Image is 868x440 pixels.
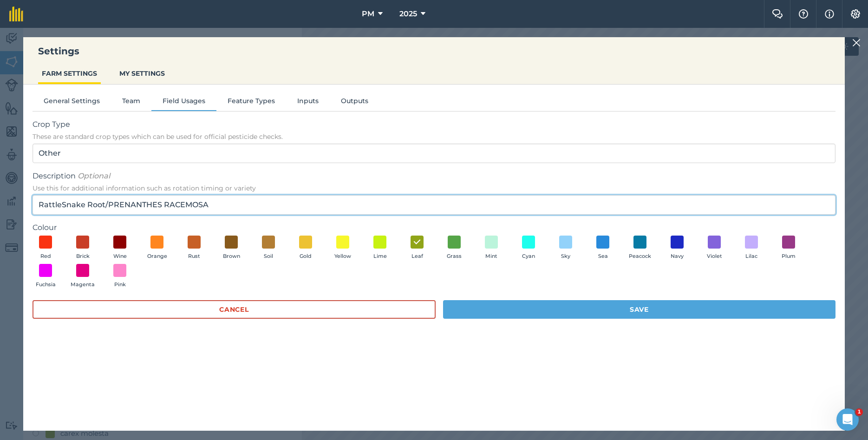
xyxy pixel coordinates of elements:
img: A question mark icon [798,9,809,19]
span: Description [33,171,835,182]
img: Two speech bubbles overlapping with the left bubble in the forefront [772,9,783,19]
button: MY SETTINGS [116,65,169,82]
span: Grass [447,252,462,261]
span: Orange [147,252,167,261]
span: Wine [113,252,127,261]
span: Lime [373,252,387,261]
button: Feature Types [216,96,286,110]
button: Red [33,236,59,261]
button: Inputs [286,96,330,110]
span: Cyan [522,252,535,261]
button: Fuchsia [33,264,59,289]
button: Field Usages [151,96,216,110]
button: Cancel [33,300,436,319]
button: Wine [107,236,133,261]
span: Red [40,252,51,261]
button: Yellow [330,236,356,261]
span: Use this for additional information such as rotation timing or variety [33,184,835,193]
span: Brown [223,252,240,261]
input: Start typing to search for crop type [33,144,835,163]
span: Sky [561,252,570,261]
span: Brick [76,252,90,261]
span: Pink [114,281,126,289]
button: Leaf [404,236,430,261]
em: Optional [78,171,110,180]
img: svg+xml;base64,PHN2ZyB4bWxucz0iaHR0cDovL3d3dy53My5vcmcvMjAwMC9zdmciIHdpZHRoPSIyMiIgaGVpZ2h0PSIzMC... [852,37,861,48]
button: Soil [255,236,281,261]
img: svg+xml;base64,PHN2ZyB4bWxucz0iaHR0cDovL3d3dy53My5vcmcvMjAwMC9zdmciIHdpZHRoPSIxNyIgaGVpZ2h0PSIxNy... [825,8,834,20]
button: Plum [776,236,802,261]
h3: Settings [23,45,845,58]
span: Leaf [411,252,423,261]
button: Violet [701,236,727,261]
button: Brick [70,236,96,261]
button: Lime [367,236,393,261]
iframe: Intercom live chat [836,408,859,431]
span: Soil [264,252,273,261]
button: Mint [478,236,504,261]
span: PM [362,8,374,20]
span: Mint [485,252,497,261]
button: FARM SETTINGS [38,65,101,82]
button: Brown [218,236,244,261]
img: A cog icon [850,9,861,19]
button: Magenta [70,264,96,289]
span: Plum [782,252,796,261]
span: 2025 [399,8,417,20]
button: Gold [293,236,319,261]
button: Orange [144,236,170,261]
img: svg+xml;base64,PHN2ZyB4bWxucz0iaHR0cDovL3d3dy53My5vcmcvMjAwMC9zdmciIHdpZHRoPSIxOCIgaGVpZ2h0PSIyNC... [413,236,421,248]
span: Fuchsia [36,281,56,289]
button: Navy [664,236,690,261]
span: Sea [598,252,608,261]
button: Cyan [516,236,542,261]
span: Violet [707,252,722,261]
span: Peacock [629,252,651,261]
span: These are standard crop types which can be used for official pesticide checks. [33,132,835,141]
button: Grass [441,236,467,261]
button: Sea [590,236,616,261]
button: Lilac [738,236,764,261]
button: Pink [107,264,133,289]
span: Gold [300,252,312,261]
button: General Settings [33,96,111,110]
img: fieldmargin Logo [9,7,23,21]
button: Team [111,96,151,110]
span: Crop Type [33,119,835,130]
span: Navy [671,252,684,261]
span: Magenta [71,281,95,289]
button: Sky [553,236,579,261]
button: Peacock [627,236,653,261]
label: Colour [33,222,835,233]
span: Rust [188,252,200,261]
button: Outputs [330,96,379,110]
button: Rust [181,236,207,261]
button: Save [443,300,835,319]
span: Lilac [745,252,757,261]
span: Yellow [334,252,351,261]
span: 1 [855,408,863,416]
